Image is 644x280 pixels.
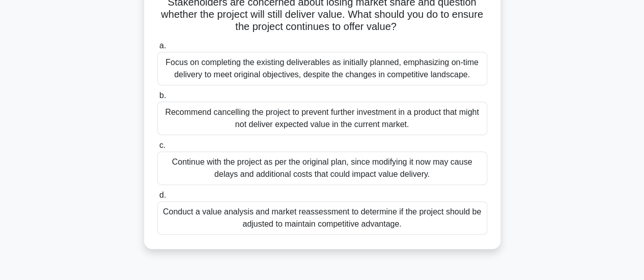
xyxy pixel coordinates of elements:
div: Conduct a value analysis and market reassessment to determine if the project should be adjusted t... [157,201,487,235]
span: a. [159,41,166,50]
span: d. [159,191,166,199]
div: Continue with the project as per the original plan, since modifying it now may cause delays and a... [157,151,487,185]
div: Recommend cancelling the project to prevent further investment in a product that might not delive... [157,102,487,135]
span: b. [159,91,166,100]
div: Focus on completing the existing deliverables as initially planned, emphasizing on-time delivery ... [157,52,487,85]
span: c. [159,141,165,149]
